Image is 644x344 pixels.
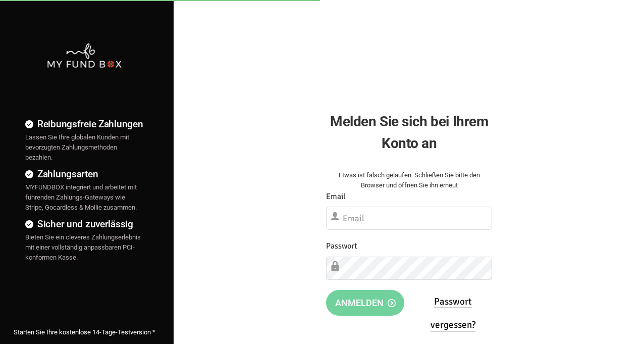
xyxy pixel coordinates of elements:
h2: Melden Sie sich bei Ihrem Konto an [326,111,492,154]
img: mfbwhite.png [46,42,122,69]
div: Etwas ist falsch gelaufen. Schließen Sie bitte den Browser und öffnen Sie ihn erneut [326,170,492,190]
span: Bieten Sie ein cleveres Zahlungserlebnis mit einer vollständig anpassbaren PCI-konformen Kasse. [25,233,141,261]
label: Passwort [326,240,357,253]
button: Anmelden [326,290,404,316]
h4: Reibungsfreie Zahlungen [25,117,143,131]
label: Email [326,190,346,203]
h4: Zahlungsarten [25,167,143,181]
h4: Sicher und zuverlässig [25,217,143,231]
input: Email [326,207,492,230]
span: Lassen Sie Ihre globalen Kunden mit bevorzugten Zahlungsmethoden bezahlen. [25,133,129,161]
a: Passwort vergessen? [431,296,475,331]
span: MYFUNDBOX integriert und arbeitet mit führenden Zahlungs-Gateways wie Stripe, Gocardless & Mollie... [25,183,137,211]
span: Anmelden [335,298,396,308]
